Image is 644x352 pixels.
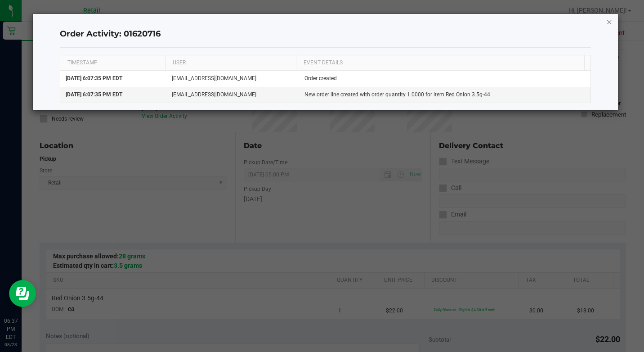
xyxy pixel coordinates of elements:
[9,280,36,307] iframe: Resource center
[165,55,296,71] th: USER
[299,87,590,103] td: New order line created with order quantity 1.0000 for item Red Onion 3.5g-44
[66,91,122,98] span: [DATE] 6:07:35 PM EDT
[166,71,299,87] td: [EMAIL_ADDRESS][DOMAIN_NAME]
[296,55,584,71] th: EVENT DETAILS
[60,28,590,40] h4: Order Activity: 01620716
[66,75,122,81] span: [DATE] 6:07:35 PM EDT
[166,87,299,103] td: [EMAIL_ADDRESS][DOMAIN_NAME]
[60,55,165,71] th: TIMESTAMP
[299,71,590,87] td: Order created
